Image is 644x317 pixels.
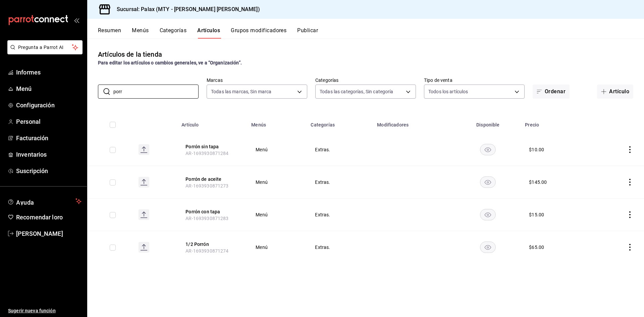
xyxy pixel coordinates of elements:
[16,102,55,109] font: Configuración
[311,122,335,128] font: Categorías
[185,240,239,248] button: editar-ubicación-del-producto
[98,50,162,58] font: Artículos de la tienda
[185,143,239,150] button: editar-ubicación-del-producto
[160,27,187,34] font: Categorías
[207,77,223,83] font: Marcas
[16,167,48,174] font: Suscripción
[16,118,41,125] font: Personal
[185,248,228,254] font: AR-1693930871274
[16,69,41,76] font: Informes
[5,49,83,56] a: Pregunta a Parrot AI
[185,209,220,214] font: Porrón con tapa
[315,212,330,217] font: Extras.
[315,147,330,152] font: Extras.
[98,60,242,65] font: Para editar los artículos o cambios generales, ve a “Organización”.
[545,88,566,95] font: Ordenar
[529,147,532,152] font: $
[480,242,496,253] button: disponibilidad-producto
[256,147,268,152] font: Menú
[532,212,544,217] font: 15.00
[627,179,633,186] button: comportamiento
[16,214,63,221] font: Recomendar loro
[74,17,79,23] button: abrir_cajón_menú
[297,27,318,34] font: Publicar
[211,89,272,94] font: Todas las marcas, Sin marca
[424,77,452,83] font: Tipo de venta
[480,209,496,220] button: disponibilidad-producto
[185,216,228,221] font: AR-1693930871283
[16,85,32,92] font: Menú
[16,230,63,237] font: [PERSON_NAME]
[16,151,47,158] font: Inventarios
[251,122,266,128] font: Menús
[16,199,34,206] font: Ayuda
[98,27,644,39] div: pestañas de navegación
[132,27,149,34] font: Menús
[98,27,121,34] font: Resumen
[627,146,633,153] button: comportamiento
[609,88,629,95] font: Artículo
[377,122,409,128] font: Modificadores
[8,308,56,313] font: Sugerir nueva función
[231,27,286,34] font: Grupos modificadores
[480,144,496,155] button: disponibilidad-producto
[197,27,220,34] font: Artículos
[256,179,268,185] font: Menú
[529,245,532,250] font: $
[315,179,330,185] font: Extras.
[185,175,239,182] button: editar-ubicación-del-producto
[181,122,199,128] font: Artículo
[525,122,539,128] font: Precio
[597,85,633,99] button: Artículo
[627,244,633,251] button: comportamiento
[476,122,500,128] font: Disponible
[256,245,268,250] font: Menú
[7,40,83,54] button: Pregunta a Parrot AI
[320,89,393,94] font: Todas las categorías, Sin categoría
[113,85,199,98] input: Buscar artículo
[480,176,496,188] button: disponibilidad-producto
[185,183,228,189] font: AR-1693930871273
[18,45,64,50] font: Pregunta a Parrot AI
[185,151,228,156] font: AR-1693930871284
[16,135,48,142] font: Facturación
[185,242,209,247] font: 1/2 Porrón
[185,176,221,182] font: Porrón de aceite
[315,77,338,83] font: Categorías
[315,245,330,250] font: Extras.
[256,212,268,217] font: Menú
[533,85,570,99] button: Ordenar
[627,211,633,218] button: comportamiento
[532,147,544,152] font: 10.00
[185,208,239,215] button: editar-ubicación-del-producto
[529,212,532,217] font: $
[529,179,532,185] font: $
[428,89,468,94] font: Todos los artículos
[532,245,544,250] font: 65.00
[117,6,260,12] font: Sucursal: Palax (MTY - [PERSON_NAME] [PERSON_NAME])
[185,144,219,149] font: Porrón sin tapa
[532,179,547,185] font: 145.00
